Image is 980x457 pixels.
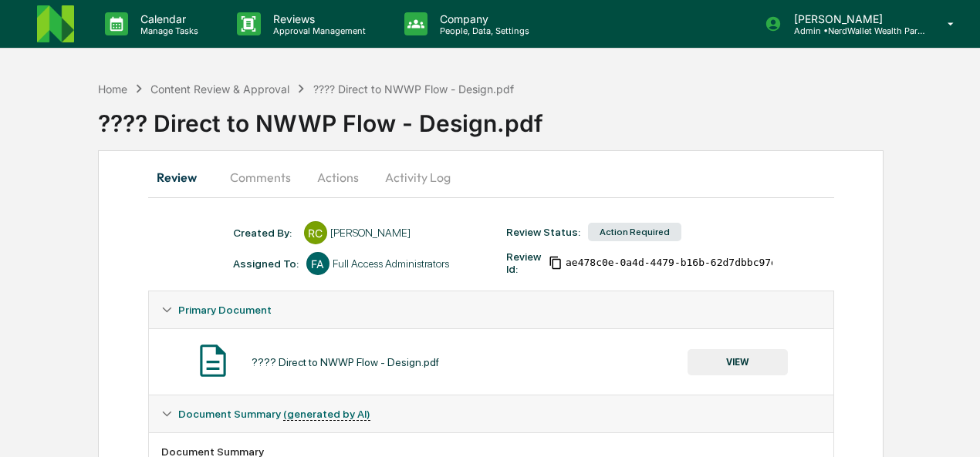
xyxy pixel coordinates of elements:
button: Review [148,159,218,196]
span: Primary Document [178,304,272,316]
img: logo [37,5,74,42]
button: Activity Log [373,159,463,196]
div: Document Summary (generated by AI) [149,395,833,432]
div: ???? Direct to NWWP Flow - Design.pdf [98,97,980,137]
p: Admin • NerdWallet Wealth Partners [782,25,925,36]
img: Document Icon [194,341,232,380]
span: ae478c0e-0a4d-4479-b16b-62d7dbbc97dc [566,257,783,269]
button: VIEW [688,349,788,375]
button: Comments [218,159,303,196]
div: [PERSON_NAME] [330,227,411,239]
div: Primary Document [149,291,833,328]
p: [PERSON_NAME] [782,12,925,25]
div: secondary tabs example [148,159,834,196]
iframe: Open customer support [931,406,972,448]
div: Full Access Administrators [333,257,449,270]
div: Review Id: [506,250,541,275]
u: (generated by AI) [283,408,370,421]
p: Manage Tasks [128,25,206,36]
div: Assigned To: [233,257,299,270]
div: FA [306,252,329,275]
button: Actions [303,159,373,196]
div: ???? Direct to NWWP Flow - Design.pdf [252,356,439,368]
span: Copy Id [549,256,563,270]
div: ???? Direct to NWWP Flow - Design.pdf [313,82,514,96]
p: Approval Management [261,25,373,36]
div: Created By: ‎ ‎ [233,227,296,239]
div: Home [98,82,127,96]
p: Company [427,12,537,25]
div: RC [304,221,327,244]
div: Review Status: [506,226,580,238]
p: Reviews [261,12,373,25]
p: Calendar [128,12,206,25]
span: Document Summary [178,408,370,420]
p: People, Data, Settings [427,25,537,36]
div: Action Required [588,223,681,241]
div: Content Review & Approval [150,82,289,96]
div: Primary Document [149,328,833,395]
